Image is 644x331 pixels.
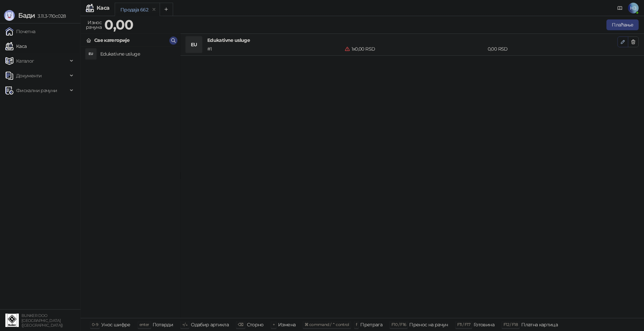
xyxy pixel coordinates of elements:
div: Платна картица [521,320,558,329]
small: BUNKER DOO [GEOGRAPHIC_DATA] ([GEOGRAPHIC_DATA]) [21,313,63,328]
span: ⌫ [238,322,243,327]
span: Документи [16,69,42,82]
div: Каса [97,5,109,11]
div: Пренос на рачун [409,320,448,329]
span: 3.11.3-710c028 [35,13,66,19]
span: 0-9 [92,322,98,327]
a: Документација [614,3,625,13]
button: Плаћање [606,19,639,30]
span: НЗ [628,3,639,13]
div: Потврди [153,320,173,329]
div: 1 x 0,00 RSD [343,45,486,53]
span: F12 / F18 [503,322,518,327]
div: EU [86,49,96,59]
a: Почетна [5,25,36,38]
div: Износ рачуна [85,18,103,31]
span: F10 / F16 [391,322,406,327]
div: Сторно [247,320,264,329]
span: Бади [18,11,35,19]
div: 0,00 RSD [486,45,619,53]
span: f [356,322,357,327]
h4: Edukativne usluge [207,37,618,44]
div: # 1 [206,45,343,53]
div: Одабир артикла [191,320,229,329]
span: ⌘ command / ⌃ control [305,322,349,327]
span: F11 / F17 [457,322,470,327]
strong: 0,00 [104,16,133,33]
button: Add tab [160,3,173,16]
a: Каса [5,40,26,53]
span: Каталог [16,54,34,68]
span: ↑/↓ [182,322,187,327]
div: Све категорије [94,37,129,44]
div: Готовина [474,320,494,329]
div: Претрага [360,320,382,329]
div: Унос шифре [101,320,130,329]
div: EU [186,37,202,53]
img: 64x64-companyLogo-d200c298-da26-4023-afd4-f376f589afb5.jpeg [5,314,19,327]
h4: Edukativne usluge [100,49,175,59]
div: Продаја 662 [120,6,148,13]
span: enter [140,322,149,327]
div: grid [81,47,180,318]
img: Logo [4,10,15,21]
span: Фискални рачуни [16,84,57,97]
span: + [273,322,275,327]
div: Измена [278,320,296,329]
button: remove [150,7,158,12]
